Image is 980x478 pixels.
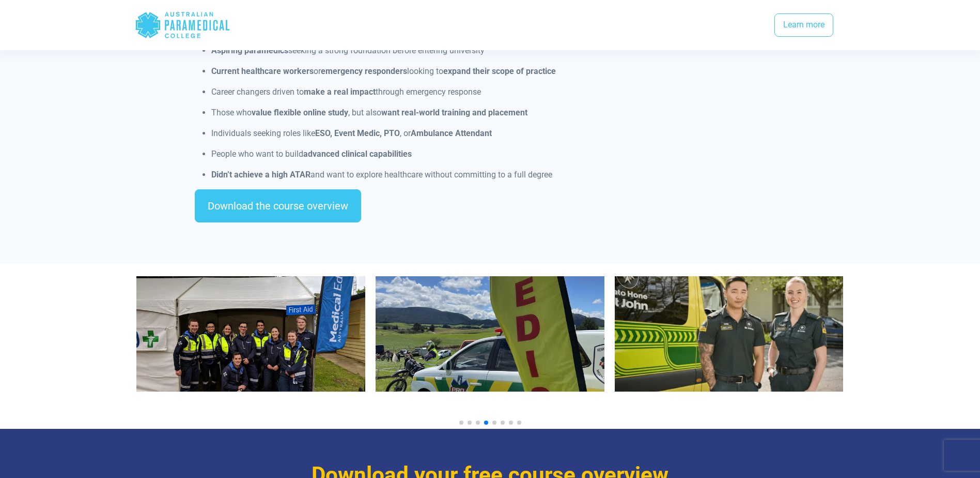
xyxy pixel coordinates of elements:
strong: expand their scope of practice [443,66,556,76]
span: Go to slide 6 [501,421,505,425]
span: Go to slide 1 [459,421,463,425]
span: Go to slide 2 [468,421,472,425]
span: Go to slide 3 [476,421,480,425]
strong: make a real impact [304,87,376,97]
div: 4 / 10 [136,276,365,408]
p: People who want to build [211,148,785,160]
strong: value flexible online study [252,108,348,117]
div: 6 / 10 [615,276,844,408]
img: MEA group photo. Image: MEA, 2023 [136,276,365,392]
p: Those who , but also [211,107,785,119]
p: and want to explore healthcare without committing to a full degree [211,169,785,181]
p: Individuals seeking roles like , or [211,127,785,140]
strong: Ambulance Attendant [411,128,492,138]
strong: emergency responders [321,66,407,76]
p: or looking to [211,65,785,78]
strong: Current healthcare workers [211,66,314,76]
span: Go to slide 7 [509,421,513,425]
span: Go to slide 8 [517,421,521,425]
strong: Didn’t achieve a high ATAR [211,170,310,180]
img: Image [376,276,604,392]
strong: Aspiring paramedics [211,46,288,55]
strong: ESO, Event Medic, PTO [315,128,400,138]
p: Career changers driven to through emergency response [211,86,785,98]
p: seeking a strong foundation before entering university [211,44,785,57]
img: Image [615,276,844,392]
a: Learn more [774,13,833,37]
div: Australian Paramedical College [135,8,230,42]
strong: want real-world training and placement [381,108,527,117]
span: Go to slide 5 [492,421,496,425]
div: 5 / 10 [376,276,604,408]
strong: advanced clinical capabilities [303,149,412,159]
a: Download the course overview [195,189,361,222]
span: Go to slide 4 [484,421,488,425]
